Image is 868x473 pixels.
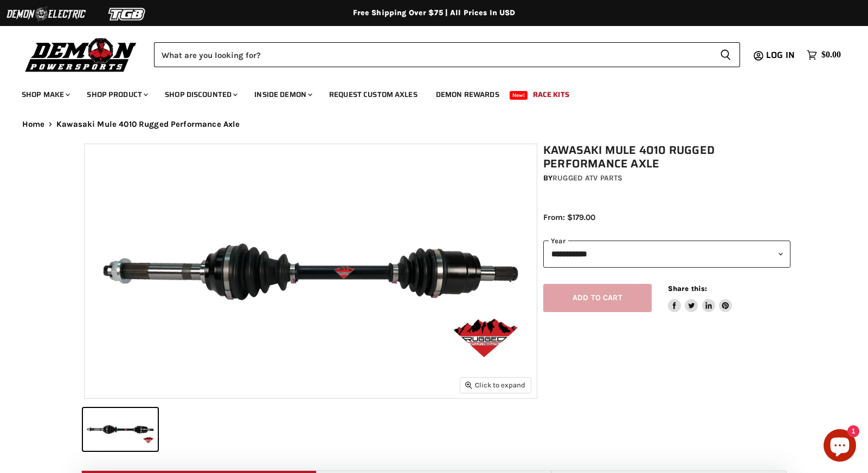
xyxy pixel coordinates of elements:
[246,83,319,106] a: Inside Demon
[1,8,868,18] div: Free Shipping Over $75 | All Prices In USD
[83,408,158,451] button: Kawasaki Mule 4010 Rugged Performance Axle thumbnail
[820,429,859,464] inbox-online-store-chat: Shopify online store chat
[510,91,528,100] span: New!
[821,50,841,60] span: $0.00
[465,381,525,389] span: Click to expand
[85,144,537,398] img: Kawasaki Mule 4010 Rugged Performance Axle
[766,48,795,62] span: Log in
[460,378,531,392] button: Click to expand
[14,83,76,106] a: Shop Make
[543,241,790,267] select: year
[543,144,790,171] h1: Kawasaki Mule 4010 Rugged Performance Axle
[543,212,595,222] span: From: $179.00
[154,42,711,67] input: Search
[711,42,740,67] button: Search
[22,120,45,129] a: Home
[87,4,168,24] img: TGB Logo 2
[79,83,155,106] a: Shop Product
[157,83,244,106] a: Shop Discounted
[761,50,801,60] a: Log in
[525,83,577,106] a: Race Kits
[552,173,622,183] a: Rugged ATV Parts
[801,47,846,63] a: $0.00
[22,35,140,74] img: Demon Powersports
[668,284,707,293] span: Share this:
[321,83,426,106] a: Request Custom Axles
[668,284,732,313] aside: Share this:
[154,42,740,67] form: Product
[14,79,838,106] ul: Main menu
[56,120,240,129] span: Kawasaki Mule 4010 Rugged Performance Axle
[543,172,790,184] div: by
[428,83,507,106] a: Demon Rewards
[5,4,87,24] img: Demon Electric Logo 2
[1,120,868,129] nav: Breadcrumbs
